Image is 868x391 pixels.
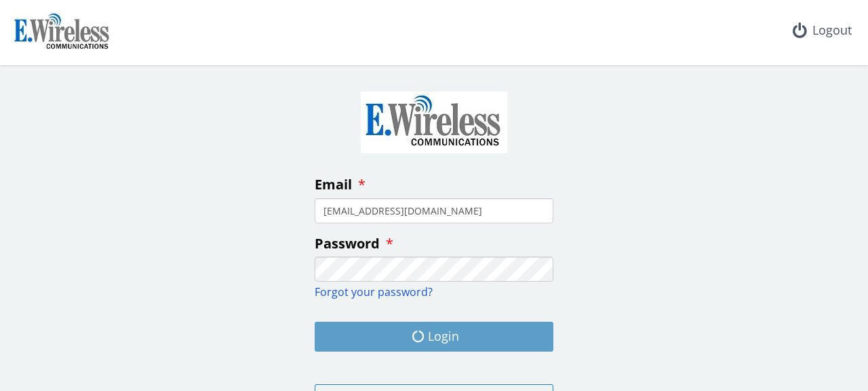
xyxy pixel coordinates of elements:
span: Email [315,175,352,193]
span: Password [315,234,380,253]
a: Forgot your password? [315,284,433,299]
input: enter your email address [315,198,553,223]
button: Login [315,322,553,352]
